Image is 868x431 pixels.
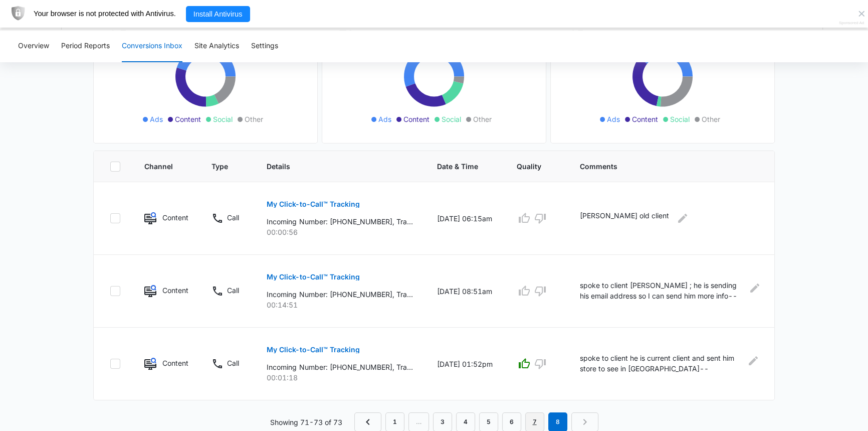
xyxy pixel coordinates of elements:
span: Other [245,114,263,124]
button: Settings [251,30,278,62]
button: Edit Comments [749,353,758,369]
p: 00:00:56 [267,227,412,237]
button: Conversions Inbox [122,30,182,62]
td: [DATE] 06:15am [424,182,504,255]
span: Ads [607,114,620,124]
button: My Click-to-Call™ Tracking [267,265,359,289]
button: My Click-to-Call™ Tracking [267,192,359,216]
span: Ads [150,114,163,124]
p: My Click-to-Call™ Tracking [267,346,359,353]
p: Content [162,212,187,223]
span: Other [473,114,492,124]
p: Incoming Number: [PHONE_NUMBER], Tracking Number: [PHONE_NUMBER], Ring To: [PHONE_NUMBER], Caller... [267,362,412,372]
span: Quality [516,161,541,172]
span: Channel [144,161,173,172]
p: Incoming Number: [PHONE_NUMBER], Tracking Number: [PHONE_NUMBER], Ring To: [PHONE_NUMBER], Caller... [267,216,412,227]
p: 00:14:51 [267,300,412,310]
span: Social [442,114,461,124]
button: Period Reports [61,30,110,62]
p: Content [162,358,187,368]
td: [DATE] 08:51am [424,255,504,328]
p: spoke to client he is current client and sent him store to see in [GEOGRAPHIC_DATA]--[PERSON_NAME] [579,353,742,375]
span: Content [175,114,201,124]
p: My Click-to-Call™ Tracking [267,201,359,208]
p: 00:01:18 [267,372,412,383]
button: Overview [18,30,49,62]
span: Content [632,114,658,124]
p: Showing 71-73 of 73 [270,417,342,427]
span: Type [211,161,228,172]
span: Comments [579,161,744,172]
p: My Click-to-Call™ Tracking [267,273,359,280]
button: My Click-to-Call™ Tracking [267,338,359,362]
td: [DATE] 01:52pm [424,328,504,400]
p: Content [162,285,187,296]
p: spoke to client [PERSON_NAME] ; he is sending his email address so I can send him more info--very... [579,280,745,303]
p: Incoming Number: [PHONE_NUMBER], Tracking Number: [PHONE_NUMBER], Ring To: [PHONE_NUMBER], Caller... [267,289,412,300]
p: [PERSON_NAME] old client [579,210,669,226]
span: Content [403,114,429,124]
span: Details [267,161,398,172]
p: Call [227,212,239,223]
button: Edit Comments [751,280,758,296]
span: Ads [378,114,391,124]
p: Call [227,285,239,296]
span: Social [670,114,690,124]
p: Call [227,358,239,368]
button: Site Analytics [194,30,239,62]
span: Social [213,114,233,124]
button: Edit Comments [675,210,691,226]
span: Date & Time [437,161,478,172]
span: Other [702,114,720,124]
